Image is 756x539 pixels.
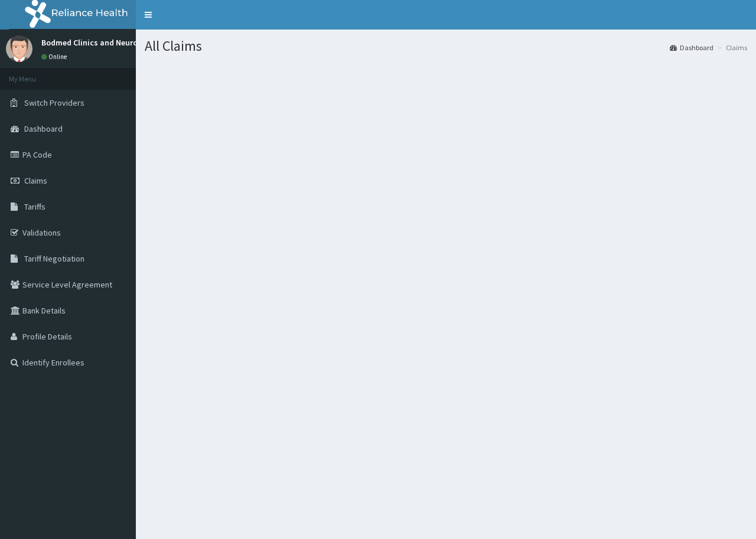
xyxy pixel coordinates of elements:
a: Dashboard [670,43,713,53]
span: Claims [24,175,47,186]
img: User Image [6,35,32,62]
a: Online [41,53,70,61]
span: Tariff Negotiation [24,253,84,264]
p: Bodmed Clinics and Neurological center [41,38,188,47]
span: Tariffs [24,201,45,212]
span: Switch Providers [24,97,84,108]
li: Claims [715,43,747,53]
h1: All Claims [145,38,747,54]
span: Dashboard [24,123,63,134]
